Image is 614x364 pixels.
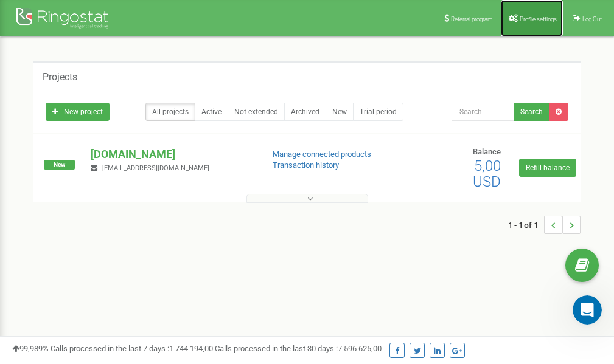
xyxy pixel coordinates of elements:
[452,103,514,121] input: Search
[514,103,549,121] button: Search
[582,16,602,22] span: Log Out
[102,164,209,172] span: [EMAIL_ADDRESS][DOMAIN_NAME]
[195,103,228,121] a: Active
[326,103,354,121] a: New
[520,16,557,22] span: Profile settings
[284,103,326,121] a: Archived
[91,146,253,162] p: [DOMAIN_NAME]
[43,72,77,83] h5: Projects
[44,160,75,170] span: New
[228,103,285,121] a: Not extended
[519,159,576,177] a: Refill balance
[451,16,493,22] span: Referral program
[145,103,195,121] a: All projects
[473,147,501,156] span: Balance
[473,157,501,190] span: 5,00 USD
[169,344,213,353] u: 1 744 194,00
[508,204,581,246] nav: ...
[338,344,382,353] u: 7 596 625,00
[573,295,602,325] iframe: Intercom live chat
[273,160,339,170] a: Transaction history
[353,103,403,121] a: Trial period
[215,344,382,353] span: Calls processed in the last 30 days :
[12,344,49,353] span: 99,989%
[46,103,110,121] a: New project
[508,216,544,234] span: 1 - 1 of 1
[51,344,213,353] span: Calls processed in the last 7 days :
[273,149,371,159] a: Manage connected products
